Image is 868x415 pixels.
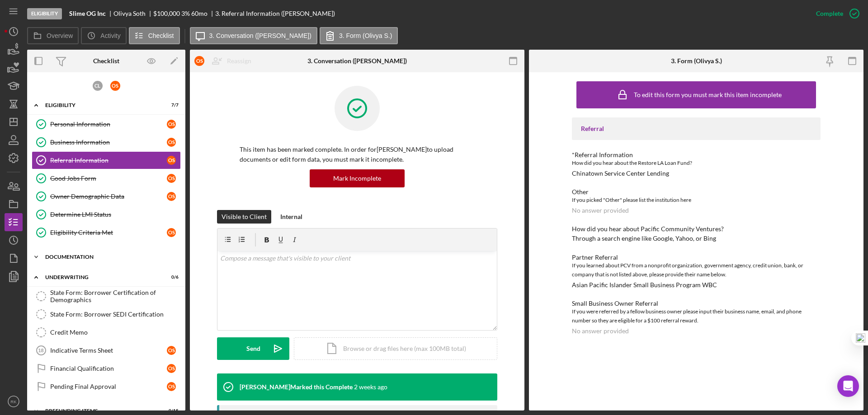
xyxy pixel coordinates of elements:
div: Good Jobs Form [50,175,167,182]
div: Financial Qualification [50,365,167,372]
div: 3. Form (Olivya S.) [671,57,722,65]
div: If you learned about PCV from a nonprofit organization, government agency, credit union, bank, or... [572,261,821,279]
button: Send [217,337,289,360]
label: 3. Conversation ([PERSON_NAME]) [209,32,311,39]
div: Other [572,188,821,196]
div: Asian Pacific Islander Small Business Program WBC [572,281,717,289]
div: Eligibility [27,8,62,19]
div: O S [167,138,176,147]
p: This item has been marked complete. In order for [PERSON_NAME] to upload documents or edit form d... [240,145,475,165]
div: O S [167,174,176,183]
button: 3. Conversation ([PERSON_NAME]) [190,27,317,44]
a: Credit Memo [32,323,181,341]
a: Pending Final ApprovalOS [32,378,181,396]
div: 3. Conversation ([PERSON_NAME]) [307,57,407,65]
div: Send [246,337,260,360]
div: Referral [581,125,811,132]
label: Overview [47,32,73,39]
div: 7 / 7 [162,103,179,108]
div: Visible to Client [222,210,267,224]
div: Prefunding Items [45,408,156,414]
label: 3. Form (Olivya S.) [339,32,392,39]
div: 3 % [181,10,190,17]
div: Internal [280,210,302,224]
div: Determine LMI Status [50,211,180,218]
button: Checklist [129,27,180,44]
div: Open Intercom Messenger [837,375,859,397]
div: Personal Information [50,121,167,128]
div: Eligibility Criteria Met [50,229,167,236]
div: If you picked "Other" please list the institution here [572,196,821,205]
div: Mark Incomplete [333,169,381,187]
div: O S [167,120,176,129]
div: State Form: Borrower Certification of Demographics [50,289,180,303]
a: Good Jobs FormOS [32,169,181,187]
a: Owner Demographic DataOS [32,187,181,205]
a: Determine LMI Status [32,205,181,224]
a: Eligibility Criteria MetOS [32,224,181,242]
button: 3. Form (Olivya S.) [320,27,398,44]
div: Documentation [45,254,174,260]
div: No answer provided [572,327,629,335]
div: Checklist [93,57,119,65]
div: O S [167,382,176,391]
div: O S [167,192,176,201]
time: 2025-09-05 17:02 [354,383,387,391]
div: Partner Referral [572,254,821,261]
button: RK [5,392,23,410]
div: No answer provided [572,207,629,214]
div: 60 mo [191,10,208,17]
label: Activity [100,32,120,39]
div: Through a search engine like Google, Yahoo, or Bing [572,235,716,242]
div: O S [167,156,176,165]
div: O S [110,81,120,91]
div: Eligibility [45,103,156,108]
div: How did you hear about the Restore LA Loan Fund? [572,159,821,168]
a: Financial QualificationOS [32,359,181,378]
a: Referral InformationOS [32,151,181,169]
div: Small Business Owner Referral [572,300,821,307]
div: Credit Memo [50,329,180,336]
div: Pending Final Approval [50,383,167,390]
a: State Form: Borrower SEDI Certification [32,305,181,323]
div: *Referral Information [572,151,821,159]
text: RK [10,399,17,404]
div: To edit this form you must mark this item incomplete [634,91,782,98]
div: State Form: Borrower SEDI Certification [50,311,180,318]
span: $100,000 [153,9,180,17]
div: 0 / 15 [162,408,179,414]
a: Business InformationOS [32,133,181,151]
div: Complete [816,5,843,23]
div: 0 / 6 [162,275,179,280]
tspan: 18 [38,348,43,353]
button: OSReassign [190,52,260,70]
div: Business Information [50,139,167,146]
b: Slime OG Inc [69,10,106,17]
button: Complete [807,5,863,23]
div: If you were referred by a fellow business owner please input their business name, email, and phon... [572,307,821,325]
div: O S [167,364,176,373]
div: How did you hear about Pacific Community Ventures? [572,225,821,233]
div: Underwriting [45,275,156,280]
a: Personal InformationOS [32,115,181,133]
button: Overview [27,27,79,44]
div: Reassign [227,52,251,70]
div: Referral Information [50,157,167,164]
div: O S [167,228,176,237]
div: C L [93,81,103,91]
div: Indicative Terms Sheet [50,347,167,354]
button: Activity [81,27,126,44]
div: Owner Demographic Data [50,193,167,200]
div: O S [194,56,204,66]
div: O S [167,346,176,355]
button: Mark Incomplete [310,169,405,187]
label: Checklist [148,32,174,39]
button: Visible to Client [217,210,271,224]
div: 3. Referral Information ([PERSON_NAME]) [215,10,335,17]
button: Internal [276,210,307,224]
div: Chinatown Service Center Lending [572,170,669,177]
div: [PERSON_NAME] Marked this Complete [240,383,353,391]
a: State Form: Borrower Certification of Demographics [32,287,181,305]
div: Olivya Soth [113,10,153,17]
img: one_i.png [856,333,865,343]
